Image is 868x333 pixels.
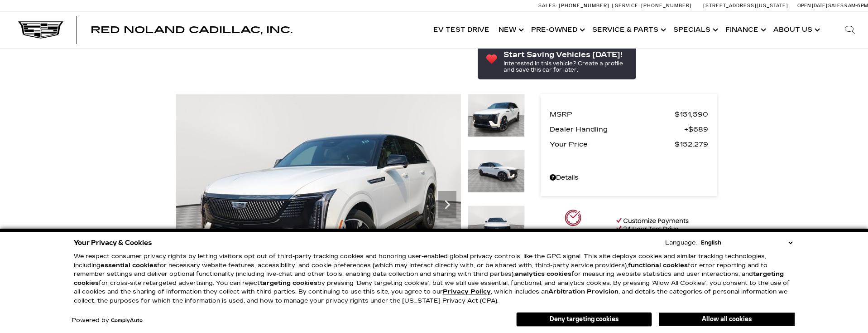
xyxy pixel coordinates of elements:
img: New 2025 Summit White Cadillac Sport 2 image 1 [468,94,525,137]
a: Your Price $152,279 [550,138,708,151]
span: Dealer Handling [550,123,684,136]
button: Allow all cookies [659,313,795,326]
span: Service: [615,3,640,9]
a: MSRP $151,590 [550,108,708,121]
span: Sales: [538,3,557,9]
span: MSRP [550,108,675,121]
img: New 2025 Summit White Cadillac Sport 2 image 1 [176,94,461,308]
strong: analytics cookies [515,270,571,278]
span: 9 AM-6 PM [844,3,868,9]
button: Deny targeting cookies [516,312,652,327]
span: Your Price [550,138,675,151]
a: Details [550,171,708,184]
a: ComplyAuto [111,318,143,323]
span: [PHONE_NUMBER] [641,3,692,9]
img: New 2025 Summit White Cadillac Sport 2 image 3 [468,206,525,249]
a: Sales: [PHONE_NUMBER] [538,3,612,8]
strong: targeting cookies [74,270,784,287]
div: Next [438,191,456,218]
a: Privacy Policy [443,288,491,295]
img: New 2025 Summit White Cadillac Sport 2 image 2 [468,150,525,193]
span: Red Noland Cadillac, Inc. [91,24,293,35]
a: New [494,12,527,48]
div: Powered by [72,318,143,323]
span: $689 [684,123,708,136]
strong: functional cookies [628,262,688,269]
a: Red Noland Cadillac, Inc. [91,25,293,34]
span: [PHONE_NUMBER] [559,3,609,9]
a: Service & Parts [588,12,669,48]
span: $151,590 [675,108,708,121]
strong: targeting cookies [260,279,317,287]
p: We respect consumer privacy rights by letting visitors opt out of third-party tracking cookies an... [74,252,795,305]
a: EV Test Drive [429,12,494,48]
a: Finance [721,12,769,48]
a: Service: [PHONE_NUMBER] [612,3,694,8]
div: Language: [665,240,697,246]
strong: Arbitration Provision [548,288,619,295]
span: Your Privacy & Cookies [74,236,152,249]
a: Specials [669,12,721,48]
span: Sales: [828,3,844,9]
strong: essential cookies [101,262,157,269]
a: [STREET_ADDRESS][US_STATE] [703,3,788,9]
a: Pre-Owned [527,12,588,48]
img: Cadillac Dark Logo with Cadillac White Text [18,21,63,39]
a: About Us [769,12,823,48]
span: Open [DATE] [797,3,827,9]
span: $152,279 [675,138,708,151]
select: Language Select [699,238,795,247]
a: Dealer Handling $689 [550,123,708,136]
